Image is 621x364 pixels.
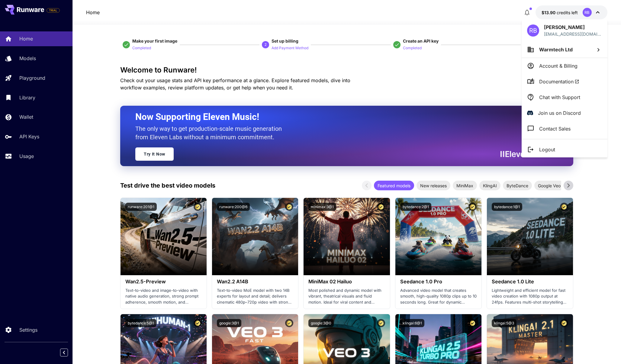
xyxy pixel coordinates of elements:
p: Account & Billing [539,62,578,69]
p: [EMAIL_ADDRESS][DOMAIN_NAME] [544,31,602,37]
span: Documentation [539,78,579,85]
p: [PERSON_NAME] [544,24,602,31]
p: Chat with Support [539,94,580,101]
div: badrik@mayflower.work [544,31,602,37]
p: Logout [539,146,555,153]
p: Join us on Discord [538,109,581,117]
span: Warmtech Ltd [539,47,573,53]
p: Contact Sales [539,125,571,132]
div: RB [527,24,539,37]
button: Warmtech Ltd [522,41,607,58]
